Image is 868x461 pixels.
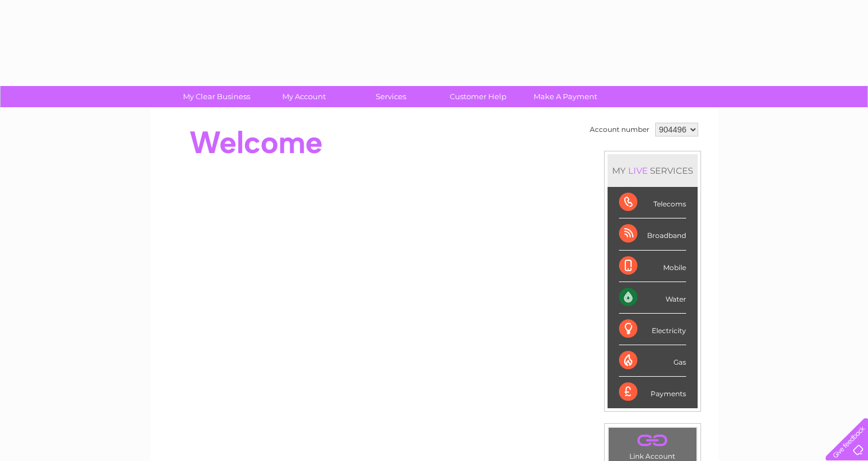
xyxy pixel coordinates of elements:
a: Customer Help [431,86,526,107]
div: Mobile [619,251,686,282]
div: Broadband [619,218,686,250]
td: Account number [587,120,652,139]
div: Gas [619,345,686,377]
a: Services [344,86,438,107]
div: Payments [619,377,686,408]
div: LIVE [626,165,650,176]
a: My Clear Business [169,86,264,107]
a: Make A Payment [518,86,613,107]
a: . [612,431,694,451]
div: MY SERVICES [608,154,698,187]
div: Telecoms [619,187,686,218]
a: My Account [256,86,351,107]
div: Water [619,282,686,314]
div: Electricity [619,314,686,345]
